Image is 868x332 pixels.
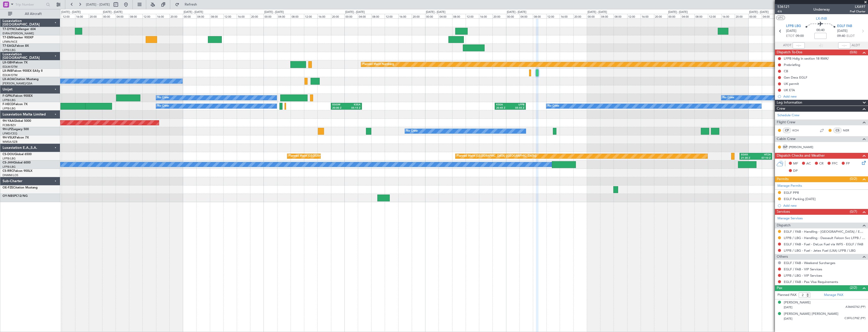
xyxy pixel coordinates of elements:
[61,10,81,14] div: [DATE] - [DATE]
[510,103,524,107] div: LFPB
[425,14,439,18] div: 00:00
[3,103,14,106] span: F-HECD
[264,14,277,18] div: 00:00
[3,28,36,31] a: T7-DYNChallenger 604
[3,82,32,85] a: [PERSON_NAME]/QSA
[3,94,33,98] a: F-GPNJFalcon 900EX
[588,10,607,14] div: [DATE] - [DATE]
[850,285,857,290] span: (2/2)
[837,34,845,39] span: 09:40
[784,75,807,80] div: Gen Decs EGLF
[784,300,811,305] div: [PERSON_NAME]
[89,14,102,18] div: 20:00
[426,10,445,14] div: [DATE] - [DATE]
[3,140,17,144] a: WMSA/SZB
[641,14,654,18] div: 16:00
[784,229,865,234] a: EGLF / FAB - Handling - [GEOGRAPHIC_DATA] / EGLF / FAB
[3,44,15,48] span: T7-EAGL
[783,203,865,208] div: Add new
[741,153,756,157] div: EGKK
[784,242,863,246] a: EGLF / FAB - Fuel - DeLux Fuel via WFS - EGLF / FAB
[845,305,865,309] span: A36642762 (PP)
[777,9,790,14] span: 4/6
[289,152,368,160] div: Planned Maint [GEOGRAPHIC_DATA] ([GEOGRAPHIC_DATA])
[560,14,573,18] div: 16:00
[62,14,75,18] div: 12:00
[3,132,17,135] a: LFMD/CEQ
[519,14,533,18] div: 04:00
[496,103,510,107] div: KSEA
[496,106,510,110] div: 20:45 Z
[837,24,852,29] span: EGLF FAB
[345,10,365,14] div: [DATE] - [DATE]
[3,98,16,102] a: LFPB/LBG
[756,156,771,160] div: 07:10 Z
[819,161,823,166] span: CR
[3,107,16,110] a: LFPB/LBG
[784,261,835,265] a: EGLF / FAB - Weekend Surcharges
[156,14,169,18] div: 16:00
[492,14,506,18] div: 20:00
[777,136,796,142] span: Cabin Crew
[844,316,865,321] span: C3FFLCP8Z (PP)
[816,16,827,21] span: LX-INB
[250,14,264,18] div: 20:00
[3,78,39,81] a: LX-AOACitation Mustang
[783,43,791,48] span: ATOT
[3,157,16,160] a: LFPB/LBG
[86,2,110,7] span: [DATE] - [DATE]
[291,14,304,18] div: 08:00
[180,3,202,6] span: Refresh
[721,14,735,18] div: 16:00
[627,14,641,18] div: 12:00
[3,195,14,198] span: OY-NBS
[723,94,734,102] div: No Crew
[129,14,142,18] div: 08:00
[777,113,799,118] a: Schedule Crew
[784,191,799,195] div: EGLF PPR
[358,14,371,18] div: 04:00
[784,56,829,61] div: LFPB Hdlg in section 18 RMK/
[3,78,14,81] span: LX-AOA
[777,285,782,291] span: Pax
[793,169,798,174] span: DP
[510,106,524,110] div: 05:55 Z
[777,293,796,298] label: Planned PAX
[793,161,798,166] span: MF
[784,69,788,73] div: CB
[3,120,31,123] a: 9H-YAAGlobal 5000
[813,7,830,12] div: Underway
[3,36,33,39] a: T7-EMIHawker 900XP
[783,94,865,99] div: Add new
[412,14,425,18] div: 20:00
[3,186,13,189] span: OE-FZE
[784,248,856,253] a: LFPB / LBG - Fuel - Jetex Fuel (LXA) LFPB / LBG
[3,128,29,131] a: 9H-LPZLegacy 500
[157,94,169,102] div: No Crew
[708,14,721,18] div: 12:00
[3,195,28,198] a: OY-NBSPC12/NG
[777,209,790,215] span: Services
[406,127,418,135] div: No Crew
[833,128,842,133] div: CS
[847,34,855,39] span: ELDT
[237,14,250,18] div: 16:00
[668,10,688,14] div: [DATE] - [DATE]
[3,36,12,39] span: T7-EMI
[784,305,792,309] span: [DATE]
[695,14,708,18] div: 08:00
[3,170,32,173] a: CS-RRCFalcon 900LX
[371,14,385,18] div: 08:00
[749,10,769,14] div: [DATE] - [DATE]
[587,14,600,18] div: 00:00
[784,197,816,201] div: EGLF Parking [DATE]
[331,14,344,18] div: 20:00
[3,69,12,73] span: LX-INB
[783,144,788,150] div: ISP
[852,43,860,48] span: ALDT
[3,61,28,64] a: LX-GBHFalcon 7X
[264,10,284,14] div: [DATE] - [DATE]
[3,165,16,169] a: LFPB/LBG
[317,14,331,18] div: 16:00
[776,15,785,20] button: UTC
